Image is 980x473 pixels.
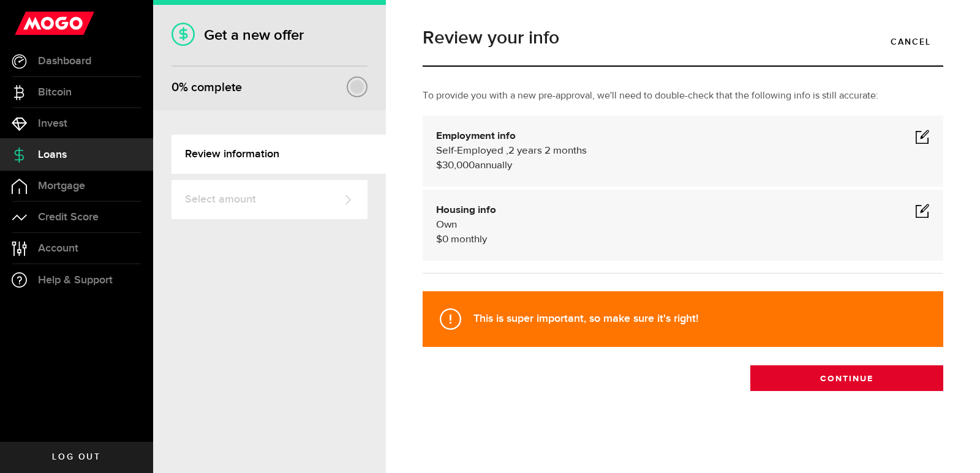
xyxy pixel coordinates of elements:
span: $ [436,234,442,245]
span: Help & Support [38,275,113,286]
span: Dashboard [38,56,91,67]
span: Log out [52,453,100,461]
a: Cancel [878,29,943,54]
span: annually [475,160,512,171]
span: Credit Score [38,212,99,223]
b: Employment info [436,131,516,141]
a: Select amount [171,180,367,219]
button: Continue [750,365,943,391]
span: Bitcoin [38,87,72,98]
span: Loans [38,149,67,160]
button: Open LiveChat chat widget [10,5,47,42]
span: 2 years 2 months [508,146,587,156]
h1: Review your info [423,29,943,47]
span: Self-Employed , [436,146,508,156]
span: Mortgage [38,181,85,192]
span: 0 [171,80,179,95]
p: To provide you with a new pre-approval, we'll need to double-check that the following info is sti... [423,89,943,103]
span: Invest [38,118,67,129]
span: Own [436,220,457,230]
span: monthly [451,234,487,245]
span: Account [38,243,78,254]
b: Housing info [436,205,496,215]
strong: This is super important, so make sure it's right! [473,312,698,325]
a: Review information [171,135,386,174]
h1: Get a new offer [171,26,367,44]
span: $30,000 [436,160,475,171]
div: % complete [171,76,242,99]
span: 0 [442,234,448,245]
